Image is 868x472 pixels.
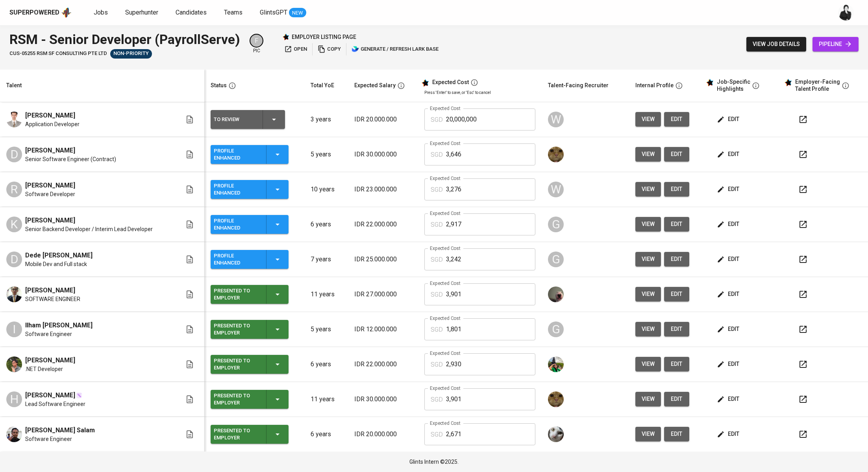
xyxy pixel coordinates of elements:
[354,255,412,264] p: IDR 25.000.000
[642,359,655,369] span: view
[214,146,260,163] div: Profile Enhanced
[214,391,260,408] div: Presented to Employer
[354,430,412,439] p: IDR 20.000.000
[664,252,689,266] a: edit
[718,184,739,194] span: edit
[431,325,443,334] p: SGD
[784,79,792,86] img: glints_star.svg
[354,325,412,334] p: IDR 12.000.000
[635,81,674,90] div: Internal Profile
[311,185,342,194] p: 10 years
[642,394,655,404] span: view
[431,430,443,439] p: SGD
[715,287,742,301] button: edit
[664,112,689,127] a: edit
[311,115,342,124] p: 3 years
[354,115,412,124] p: IDR 20.000.000
[211,81,227,90] div: Status
[25,435,72,443] span: Software Engineer
[311,255,342,264] p: 7 years
[214,114,256,125] div: To Review
[715,217,742,231] button: edit
[311,395,342,404] p: 11 years
[9,50,107,57] span: CUS-05255 RSM SF CONSULTING PTE LTD
[284,45,307,54] span: open
[715,322,742,336] button: edit
[211,355,289,374] button: Presented to Employer
[125,8,160,18] a: Superhunter
[548,81,609,90] div: Talent-Facing Recruiter
[635,252,661,266] button: view
[350,43,440,55] button: lark generate / refresh lark base
[548,112,564,127] div: W
[715,427,742,441] button: edit
[718,359,739,369] span: edit
[664,427,689,441] a: edit
[548,287,564,302] img: aji.muda@glints.com
[211,285,289,304] button: Presented to Employer
[311,150,342,159] p: 5 years
[635,112,661,127] button: view
[6,287,22,302] img: Budi Yanto
[211,320,289,339] button: Presented to Employer
[25,321,93,330] span: Ilham [PERSON_NAME]
[670,324,683,334] span: edit
[25,225,153,233] span: Senior Backend Developer / Interim Lead Developer
[316,43,343,55] button: copy
[664,147,689,162] button: edit
[25,216,75,225] span: [PERSON_NAME]
[94,8,109,18] a: Jobs
[548,182,564,197] div: W
[354,220,412,229] p: IDR 22.000.000
[664,287,689,301] button: edit
[61,7,72,18] img: app logo
[718,219,739,229] span: edit
[76,392,82,399] img: magic_wand.svg
[25,120,80,128] span: Application Developer
[6,182,22,197] div: R
[352,45,359,53] img: lark
[664,182,689,197] button: edit
[352,45,439,54] span: generate / refresh lark base
[635,392,661,406] button: view
[282,43,309,55] button: open
[6,356,22,372] img: Daffa Daraz Aslam
[715,112,742,127] button: edit
[311,290,342,299] p: 11 years
[635,322,661,336] button: view
[753,39,800,49] span: view job details
[431,185,443,195] p: SGD
[795,79,840,92] div: Employer-Facing Talent Profile
[211,215,289,234] button: Profile Enhanced
[354,150,412,159] p: IDR 30.000.000
[6,81,22,90] div: Talent
[642,289,655,299] span: view
[548,356,564,372] img: eva@glints.com
[664,322,689,336] a: edit
[421,79,429,87] img: glints_star.svg
[6,147,22,162] div: D
[642,254,655,264] span: view
[211,110,285,129] button: To Review
[642,149,655,159] span: view
[642,219,655,229] span: view
[548,391,564,407] img: ec6c0910-f960-4a00-a8f8-c5744e41279e.jpg
[176,8,208,18] a: Candidates
[6,217,22,232] div: K
[289,9,306,17] span: NEW
[715,147,742,162] button: edit
[9,7,72,18] a: Superpoweredapp logo
[431,220,443,230] p: SGD
[224,8,244,18] a: Teams
[6,321,22,337] div: I
[424,90,535,96] p: Press 'Enter' to save, or 'Esc' to cancel
[311,81,334,90] div: Total YoE
[6,252,22,267] div: D
[25,146,75,155] span: [PERSON_NAME]
[110,50,152,57] span: Non-Priority
[110,49,152,59] div: Talent(s) in Pipeline’s Final Stages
